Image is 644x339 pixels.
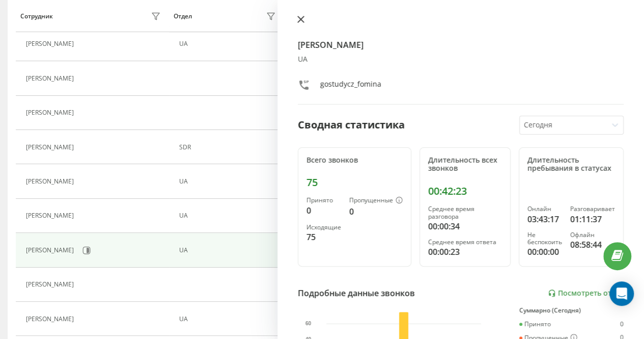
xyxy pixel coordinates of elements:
[179,212,278,219] div: UA
[428,185,502,197] div: 00:42:23
[26,40,76,47] div: [PERSON_NAME]
[306,224,341,231] div: Исходящие
[570,239,615,251] div: 08:58:44
[620,321,624,328] div: 0
[26,178,76,185] div: [PERSON_NAME]
[298,55,624,64] div: UA
[570,231,615,239] div: Офлайн
[298,117,405,133] div: Сводная статистика
[306,176,403,189] div: 75
[527,213,562,225] div: 03:43:17
[179,247,278,254] div: UA
[298,39,624,51] h4: [PERSON_NAME]
[306,156,403,165] div: Всего звонков
[306,204,341,217] div: 0
[570,205,615,213] div: Разговаривает
[570,213,615,225] div: 01:11:37
[428,156,502,173] div: Длительность всех звонков
[609,281,634,306] div: Open Intercom Messenger
[20,13,53,20] div: Сотрудник
[428,246,502,258] div: 00:00:23
[548,289,624,298] a: Посмотреть отчет
[174,13,192,20] div: Отдел
[179,178,278,185] div: UA
[349,197,403,205] div: Пропущенные
[527,205,562,213] div: Онлайн
[26,212,76,219] div: [PERSON_NAME]
[26,316,76,323] div: [PERSON_NAME]
[306,197,341,204] div: Принято
[298,287,415,299] div: Подробные данные звонков
[349,205,403,218] div: 0
[26,144,76,151] div: [PERSON_NAME]
[179,40,278,47] div: UA
[26,109,76,116] div: [PERSON_NAME]
[527,246,562,258] div: 00:00:00
[519,307,624,314] div: Суммарно (Сегодня)
[519,321,551,328] div: Принято
[179,144,278,151] div: SDR
[26,75,76,82] div: [PERSON_NAME]
[179,316,278,323] div: UA
[320,79,381,94] div: gostudycz_fomina
[26,281,76,288] div: [PERSON_NAME]
[26,247,76,254] div: [PERSON_NAME]
[527,231,562,246] div: Не беспокоить
[428,220,502,232] div: 00:00:34
[305,321,312,327] text: 60
[527,156,615,173] div: Длительность пребывания в статусах
[428,239,502,246] div: Среднее время ответа
[428,205,502,220] div: Среднее время разговора
[306,231,341,243] div: 75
